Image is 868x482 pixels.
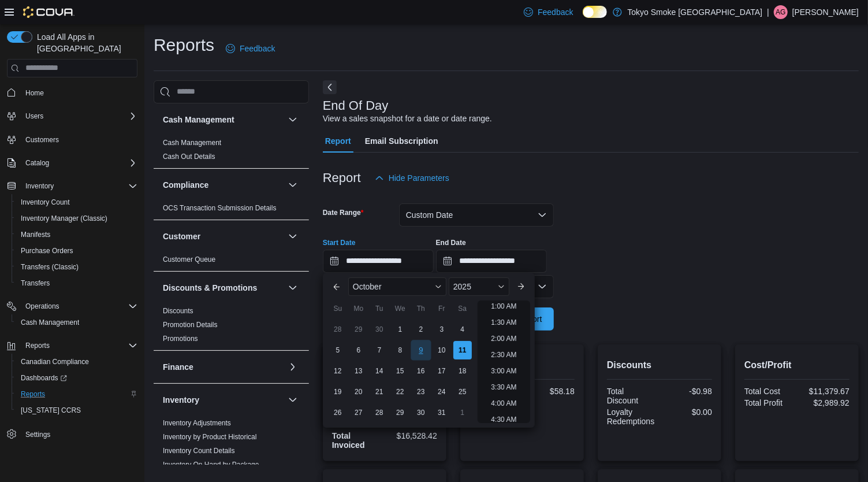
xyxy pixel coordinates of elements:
[327,319,473,423] div: October, 2025
[323,250,434,273] input: Press the down key to enter a popover containing a calendar. Press the escape key to close the po...
[744,387,795,396] div: Total Cost
[21,179,137,193] span: Inventory
[449,277,509,296] div: Button. Open the year selector. 2025 is currently selected.
[163,139,221,147] a: Cash Management
[412,362,430,380] div: day-16
[767,5,769,19] p: |
[286,360,300,374] button: Finance
[154,34,214,57] h1: Reports
[662,387,712,396] div: -$0.98
[453,320,472,339] div: day-4
[163,204,277,212] a: OCS Transaction Submission Details
[16,355,94,369] a: Canadian Compliance
[21,299,137,313] span: Operations
[21,339,54,353] button: Reports
[16,387,137,401] span: Reports
[21,279,50,288] span: Transfers
[16,316,137,329] span: Cash Management
[436,238,466,247] label: End Date
[323,238,356,247] label: Start Date
[163,321,218,329] a: Promotion Details
[453,383,472,401] div: day-25
[370,403,389,422] div: day-28
[329,403,347,422] div: day-26
[25,341,50,350] span: Reports
[411,340,431,360] div: day-9
[21,179,58,193] button: Inventory
[349,341,368,359] div: day-6
[391,362,409,380] div: day-15
[453,362,472,380] div: day-18
[453,341,472,359] div: day-11
[349,362,368,380] div: day-13
[21,428,55,442] a: Settings
[16,212,112,225] a: Inventory Manager (Classic)
[387,431,437,440] div: $16,528.42
[163,231,284,242] button: Customer
[2,338,142,354] button: Reports
[349,383,368,401] div: day-20
[163,179,284,191] button: Compliance
[323,208,364,217] label: Date Range
[325,129,351,153] span: Report
[21,357,89,366] span: Canadian Compliance
[774,5,788,19] div: Allyson Gear
[453,299,472,318] div: Sa
[16,403,137,417] span: Washington CCRS
[391,383,409,401] div: day-22
[329,383,347,401] div: day-19
[16,195,137,209] span: Inventory Count
[370,320,389,339] div: day-30
[25,302,59,311] span: Operations
[163,418,231,428] span: Inventory Adjustments
[21,390,45,399] span: Reports
[391,320,409,339] div: day-1
[16,371,72,385] a: Dashboards
[163,306,193,316] span: Discounts
[12,243,142,259] button: Purchase Orders
[332,431,365,450] strong: Total Invoiced
[21,373,67,383] span: Dashboards
[433,341,451,359] div: day-10
[433,362,451,380] div: day-17
[163,447,235,455] a: Inventory Count Details
[163,203,277,213] span: OCS Transaction Submission Details
[329,299,347,318] div: Su
[12,314,142,331] button: Cash Management
[21,132,137,147] span: Customers
[163,179,208,191] h3: Compliance
[21,406,81,415] span: [US_STATE] CCRS
[163,460,259,469] span: Inventory On Hand by Package
[163,419,231,427] a: Inventory Adjustments
[16,195,74,209] a: Inventory Count
[163,255,215,264] span: Customer Queue
[486,316,521,329] li: 1:30 AM
[12,402,142,418] button: [US_STATE] CCRS
[221,37,280,60] a: Feedback
[365,129,438,153] span: Email Subscription
[163,255,215,264] a: Customer Queue
[23,6,74,18] img: Cova
[163,432,257,442] span: Inventory by Product Historical
[2,178,142,194] button: Inventory
[154,304,309,350] div: Discounts & Promotions
[412,299,430,318] div: Th
[21,246,73,255] span: Purchase Orders
[16,228,55,242] a: Manifests
[433,320,451,339] div: day-3
[399,203,554,227] button: Custom Date
[524,387,575,396] div: $58.18
[21,299,64,313] button: Operations
[370,341,389,359] div: day-7
[16,276,137,290] span: Transfers
[433,403,451,422] div: day-31
[21,339,137,353] span: Reports
[12,386,142,402] button: Reports
[286,113,300,127] button: Cash Management
[21,86,137,100] span: Home
[792,5,859,19] p: [PERSON_NAME]
[25,158,49,168] span: Catalog
[163,153,215,161] a: Cash Out Details
[453,282,471,291] span: 2025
